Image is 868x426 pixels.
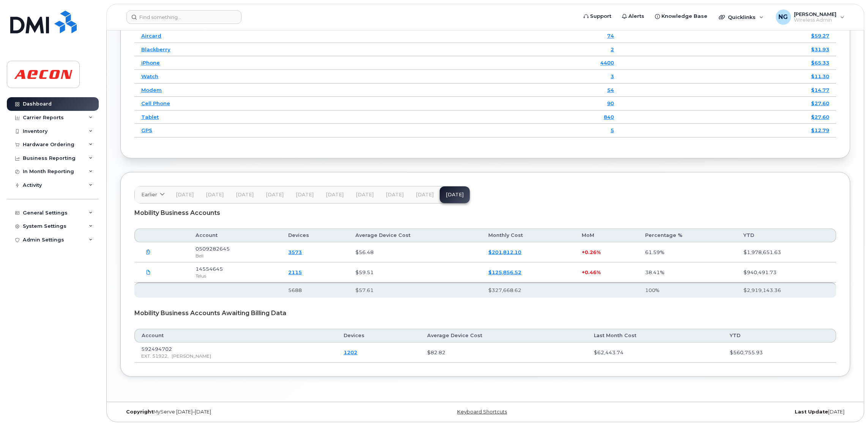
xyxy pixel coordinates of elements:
[288,269,302,275] a: 2115
[661,13,707,20] span: Knowledge Base
[420,329,587,342] th: Average Device Cost
[811,100,829,106] a: $27.60
[737,282,836,298] th: $2,919,143.36
[141,87,162,93] a: Modem
[638,242,737,262] td: 61.59%
[141,73,158,79] a: Watch
[607,409,850,415] div: [DATE]
[141,265,156,279] a: Aecon.14554645_1272445249_2025-09-01.pdf
[488,269,521,275] a: $125,856.52
[281,282,348,298] th: 5688
[134,329,337,342] th: Account
[611,46,614,52] a: 2
[795,409,828,415] strong: Last Update
[611,127,614,133] a: 5
[288,249,302,255] a: 3573
[582,269,585,275] span: +
[344,349,357,355] a: 1202
[337,329,420,342] th: Devices
[638,262,737,282] td: 38.41%
[134,204,836,222] div: Mobility Business Accounts
[141,100,170,106] a: Cell Phone
[723,329,836,342] th: YTD
[196,266,223,272] span: 14554645
[236,192,254,198] span: [DATE]
[728,14,756,20] span: Quicklinks
[811,46,829,52] a: $31.93
[600,60,614,66] a: 4400
[575,229,638,242] th: MoM
[607,33,614,39] a: 74
[420,342,587,363] td: $82.82
[141,60,160,66] a: iPhone
[349,282,482,298] th: $57.61
[811,33,829,39] a: $59.27
[172,353,211,359] span: [PERSON_NAME]
[628,13,644,20] span: Alerts
[811,114,829,120] a: $27.60
[141,33,161,39] a: Aircard
[811,87,829,93] a: $14.77
[126,10,241,24] input: Find something...
[141,353,169,359] span: EXT. 51922,
[607,87,614,93] a: 54
[638,229,737,242] th: Percentage %
[266,192,284,198] span: [DATE]
[638,282,737,298] th: 100%
[794,11,836,17] span: [PERSON_NAME]
[189,229,281,242] th: Account
[604,114,614,120] a: 840
[737,242,836,262] td: $1,978,651.63
[356,192,374,198] span: [DATE]
[206,192,224,198] span: [DATE]
[737,229,836,242] th: YTD
[326,192,344,198] span: [DATE]
[281,229,348,242] th: Devices
[135,186,170,203] a: Earlier
[770,9,850,25] div: Nicole Guida
[585,249,601,255] span: 0.26%
[617,9,650,24] a: Alerts
[578,9,617,24] a: Support
[141,346,172,352] span: 592494702
[141,46,170,52] a: Blackberry
[141,127,152,133] a: GPS
[481,229,575,242] th: Monthly Cost
[811,60,829,66] a: $65.33
[713,9,769,25] div: Quicklinks
[176,192,194,198] span: [DATE]
[349,229,482,242] th: Average Device Cost
[607,100,614,106] a: 90
[349,242,482,262] td: $56.48
[582,249,585,255] span: +
[457,409,507,415] a: Keyboard Shortcuts
[611,73,614,79] a: 3
[134,304,836,323] div: Mobility Business Accounts Awaiting Billing Data
[416,192,434,198] span: [DATE]
[196,273,206,279] span: Telus
[481,282,575,298] th: $327,668.62
[585,269,601,275] span: 0.46%
[794,17,836,23] span: Wireless Admin
[349,262,482,282] td: $59.51
[296,192,314,198] span: [DATE]
[737,262,836,282] td: $940,491.73
[778,13,788,22] span: NG
[587,329,723,342] th: Last Month Cost
[141,191,157,198] span: Earlier
[141,114,159,120] a: Tablet
[650,9,713,24] a: Knowledge Base
[590,13,611,20] span: Support
[120,409,364,415] div: MyServe [DATE]–[DATE]
[811,127,829,133] a: $12.79
[196,246,230,252] span: 0509282645
[723,342,836,363] td: $560,755.93
[386,192,404,198] span: [DATE]
[488,249,521,255] a: $201,812.10
[587,342,723,363] td: $62,443.74
[126,409,153,415] strong: Copyright
[196,253,204,259] span: Bell
[811,73,829,79] a: $11.30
